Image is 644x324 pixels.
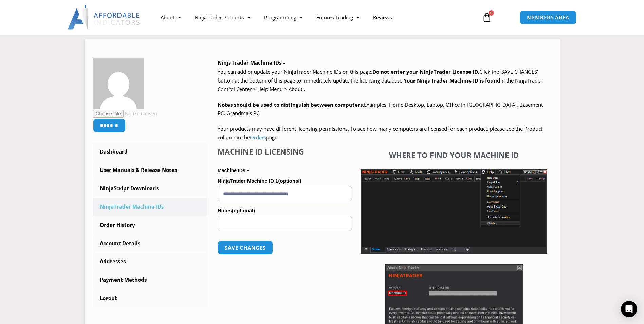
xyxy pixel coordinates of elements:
[472,7,502,27] a: 0
[361,169,547,254] img: Screenshot 2025-01-17 1155544 | Affordable Indicators – NinjaTrader
[93,180,208,197] a: NinjaScript Downloads
[93,161,208,179] a: User Manuals & Release Notes
[93,143,208,307] nav: Account pages
[93,216,208,234] a: Order History
[93,289,208,307] a: Logout
[93,143,208,161] a: Dashboard
[404,77,500,84] strong: Your NinjaTrader Machine ID is found
[218,168,249,173] strong: Machine IDs –
[489,10,494,16] span: 0
[218,205,352,216] label: Notes
[278,178,301,184] span: (optional)
[218,176,352,186] label: NinjaTrader Machine ID 1
[218,101,364,108] strong: Notes should be used to distinguish between computers.
[218,147,352,156] h4: Machine ID Licensing
[218,68,372,75] span: You can add or update your NinjaTrader Machine IDs on this page.
[93,235,208,252] a: Account Details
[93,198,208,216] a: NinjaTrader Machine IDs
[527,15,569,20] span: MEMBERS AREA
[218,241,273,255] button: Save changes
[218,101,543,117] span: Examples: Home Desktop, Laptop, Office In [GEOGRAPHIC_DATA], Basement PC, Grandma’s PC.
[366,10,399,25] a: Reviews
[250,134,266,141] a: Orders
[93,271,208,289] a: Payment Methods
[188,10,257,25] a: NinjaTrader Products
[154,10,188,25] a: About
[232,208,255,213] span: (optional)
[621,301,637,317] div: Open Intercom Messenger
[218,59,286,66] b: NinjaTrader Machine IDs –
[218,125,542,141] span: Your products may have different licensing permissions. To see how many computers are licensed fo...
[520,11,576,24] a: MEMBERS AREA
[257,10,310,25] a: Programming
[68,5,141,30] img: LogoAI | Affordable Indicators – NinjaTrader
[93,58,144,109] img: 2bb4cb17f1261973f171b9114ee2b7129d465fb480375f69906185e7ac74eb45
[154,10,474,25] nav: Menu
[218,68,542,92] span: Click the ‘SAVE CHANGES’ button at the bottom of this page to immediately update the licensing da...
[361,150,547,159] h4: Where to find your Machine ID
[372,68,479,75] b: Do not enter your NinjaTrader License ID.
[93,253,208,270] a: Addresses
[310,10,366,25] a: Futures Trading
